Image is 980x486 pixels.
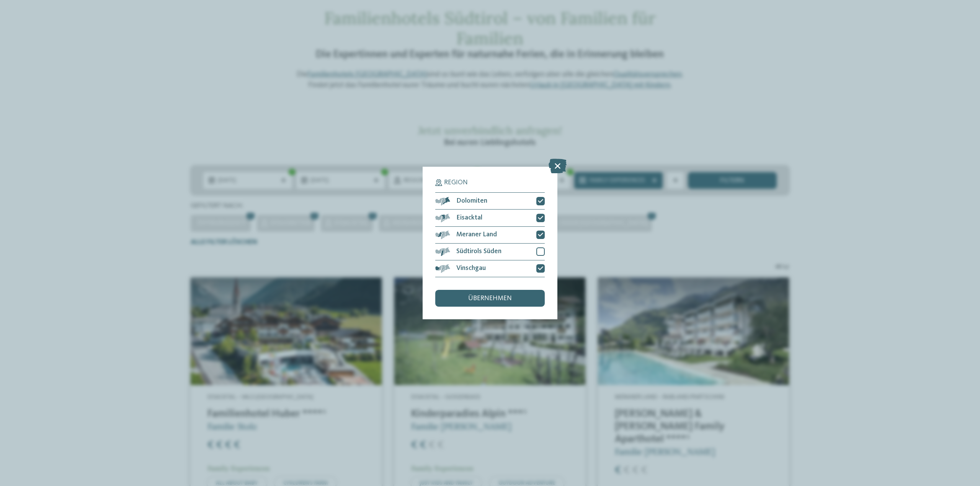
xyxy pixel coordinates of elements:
span: Südtirols Süden [456,248,501,255]
span: Region [444,179,468,186]
span: Eisacktal [456,215,482,221]
span: Dolomiten [456,198,487,205]
span: übernehmen [468,295,512,302]
span: Vinschgau [456,265,486,272]
span: Meraner Land [456,231,497,238]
